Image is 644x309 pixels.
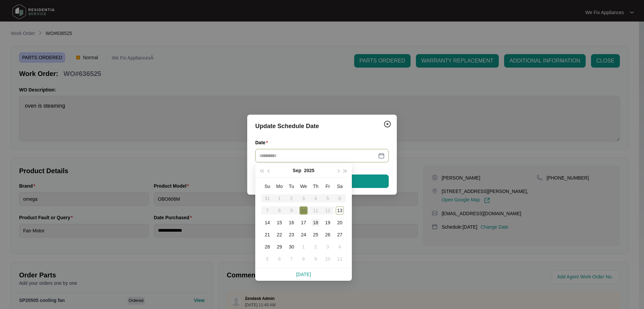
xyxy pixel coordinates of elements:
div: 20 [336,219,344,227]
label: Date [255,139,271,146]
td: 2025-09-17 [298,217,310,229]
td: 2025-09-16 [285,217,298,229]
div: 28 [263,243,271,251]
td: 2025-09-27 [334,229,346,241]
td: 2025-10-08 [298,253,310,265]
div: 5 [263,255,271,263]
button: Sep [293,164,302,177]
div: 16 [287,219,296,227]
td: 2025-09-29 [273,241,285,253]
div: 10 [324,255,332,263]
td: 2025-10-06 [273,253,285,265]
div: 15 [275,219,283,227]
button: 2025 [304,164,314,177]
div: 3 [324,243,332,251]
td: 2025-09-23 [285,229,298,241]
td: 2025-10-04 [334,241,346,253]
td: 2025-09-28 [261,241,273,253]
td: 2025-09-25 [310,229,322,241]
th: Su [261,180,273,192]
th: We [298,180,310,192]
td: 2025-10-03 [322,241,334,253]
div: 18 [312,219,320,227]
th: Sa [334,180,346,192]
td: 2025-09-26 [322,229,334,241]
div: 4 [336,243,344,251]
td: 2025-09-30 [285,241,298,253]
div: 7 [287,255,296,263]
div: 13 [336,206,344,215]
div: 24 [300,231,308,239]
img: closeCircle [383,120,391,128]
td: 2025-10-10 [322,253,334,265]
td: 2025-10-09 [310,253,322,265]
div: 2 [312,243,320,251]
td: 2025-09-22 [273,229,285,241]
div: 9 [312,255,320,263]
td: 2025-10-01 [298,241,310,253]
div: 22 [275,231,283,239]
div: 26 [324,231,332,239]
th: Fr [322,180,334,192]
div: 17 [300,219,308,227]
td: 2025-09-18 [310,217,322,229]
th: Th [310,180,322,192]
td: 2025-09-24 [298,229,310,241]
div: 27 [336,231,344,239]
th: Mo [273,180,285,192]
td: 2025-10-07 [285,253,298,265]
td: 2025-09-20 [334,217,346,229]
div: 8 [300,255,308,263]
th: Tu [285,180,298,192]
div: 25 [312,231,320,239]
td: 2025-09-19 [322,217,334,229]
div: 29 [275,243,283,251]
div: 30 [287,243,296,251]
div: 1 [300,243,308,251]
div: 21 [263,231,271,239]
a: [DATE] [296,272,311,277]
td: 2025-10-11 [334,253,346,265]
div: 11 [336,255,344,263]
div: 19 [324,219,332,227]
div: 23 [287,231,296,239]
td: 2025-09-21 [261,229,273,241]
td: 2025-10-02 [310,241,322,253]
div: 14 [263,219,271,227]
button: Close [382,119,393,129]
div: 6 [275,255,283,263]
td: 2025-09-15 [273,217,285,229]
td: 2025-10-05 [261,253,273,265]
td: 2025-09-14 [261,217,273,229]
div: Update Schedule Date [255,121,389,131]
td: 2025-09-13 [334,204,346,217]
input: Date [259,152,377,159]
